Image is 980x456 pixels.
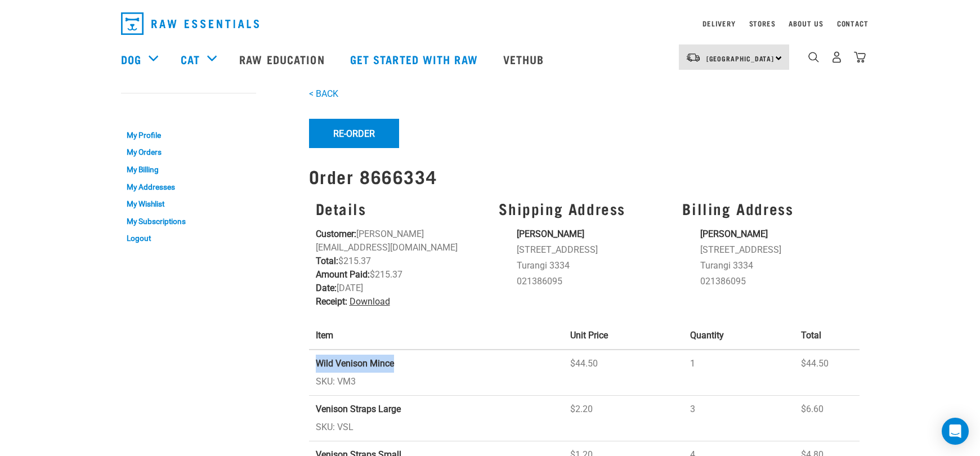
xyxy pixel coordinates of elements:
a: My Addresses [121,178,256,196]
li: 021386095 [700,275,852,288]
a: About Us [789,21,823,25]
a: Contact [837,21,869,25]
a: Download [350,296,390,307]
a: Vethub [492,37,558,82]
strong: Amount Paid: [316,269,370,280]
li: Turangi 3334 [517,259,669,272]
a: Logout [121,230,256,247]
a: Raw Education [228,37,338,82]
button: Re-Order [309,119,399,148]
li: [STREET_ADDRESS] [517,243,669,257]
a: My Orders [121,144,256,162]
li: 021386095 [517,275,669,288]
th: Total [794,322,860,350]
a: My Profile [121,127,256,144]
td: 1 [683,350,794,396]
strong: [PERSON_NAME] [700,229,768,239]
th: Unit Price [563,322,683,350]
h3: Billing Address [682,200,852,217]
strong: Venison Straps Large [316,404,401,414]
td: $6.60 [794,396,860,441]
img: home-icon@2x.png [854,51,866,63]
a: < BACK [309,88,338,99]
a: My Account [121,104,176,109]
strong: Date: [316,283,337,293]
div: Open Intercom Messenger [942,418,969,445]
td: SKU: VM3 [309,350,564,396]
a: My Billing [121,161,256,178]
h1: Order 8666334 [309,166,860,186]
img: home-icon-1@2x.png [808,52,819,62]
th: Item [309,322,564,350]
a: Dog [121,51,141,68]
a: My Wishlist [121,195,256,213]
a: Get started with Raw [339,37,492,82]
td: SKU: VSL [309,396,564,441]
td: $2.20 [563,396,683,441]
a: Cat [181,51,200,68]
div: [PERSON_NAME][EMAIL_ADDRESS][DOMAIN_NAME] $215.37 $215.37 [DATE] [309,193,493,315]
td: $44.50 [794,350,860,396]
img: Raw Essentials Logo [121,12,259,35]
li: [STREET_ADDRESS] [700,243,852,257]
strong: Total: [316,256,338,266]
td: 3 [683,396,794,441]
strong: Wild Venison Mince [316,358,394,369]
strong: Customer: [316,229,356,239]
img: van-moving.png [686,52,701,62]
strong: Receipt: [316,296,347,307]
strong: [PERSON_NAME] [517,229,584,239]
h3: Details [316,200,486,217]
a: Stores [749,21,776,25]
span: [GEOGRAPHIC_DATA] [706,56,775,60]
a: My Subscriptions [121,213,256,230]
th: Quantity [683,322,794,350]
td: $44.50 [563,350,683,396]
nav: dropdown navigation [112,8,869,39]
a: Delivery [702,21,735,25]
img: user.png [831,51,843,63]
h3: Shipping Address [499,200,669,217]
li: Turangi 3334 [700,259,852,272]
